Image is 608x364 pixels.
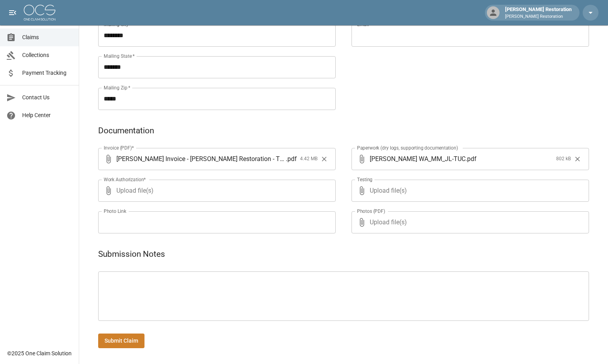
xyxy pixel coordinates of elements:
[104,208,126,214] label: Photo Link
[22,111,72,119] span: Help Center
[98,334,144,348] button: Submit Claim
[104,84,131,91] label: Mailing Zip
[357,21,369,28] label: Email
[357,176,372,183] label: Testing
[5,5,21,21] button: open drawer
[116,154,286,163] span: [PERSON_NAME] Invoice - [PERSON_NAME] Restoration - TUC
[370,180,568,202] span: Upload file(s)
[502,6,575,20] div: [PERSON_NAME] Restoration
[370,154,465,163] span: [PERSON_NAME] WA_MM_JL-TUC
[22,33,72,42] span: Claims
[104,21,132,28] label: Mailing City
[556,155,571,163] span: 802 kB
[572,153,583,165] button: Clear
[465,154,477,163] span: . pdf
[357,144,458,151] label: Paperwork (dry logs, supporting documentation)
[22,69,72,77] span: Payment Tracking
[505,13,572,20] p: [PERSON_NAME] Restoration
[104,176,146,183] label: Work Authorization*
[318,153,330,165] button: Clear
[22,51,72,59] span: Collections
[104,144,134,151] label: Invoice (PDF)*
[24,5,55,21] img: ocs-logo-white-transparent.png
[286,154,297,163] span: . pdf
[116,180,314,202] span: Upload file(s)
[300,155,317,163] span: 4.42 MB
[22,93,72,102] span: Contact Us
[7,349,72,357] div: © 2025 One Claim Solution
[370,211,568,233] span: Upload file(s)
[104,53,135,59] label: Mailing State
[357,208,385,214] label: Photos (PDF)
